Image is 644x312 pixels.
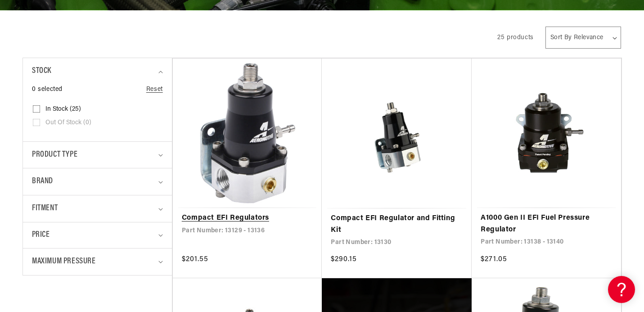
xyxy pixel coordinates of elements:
[182,213,313,224] a: Compact EFI Regulators
[32,58,163,85] summary: Stock (0 selected)
[45,105,81,113] span: In stock (25)
[32,222,163,248] summary: Price
[32,65,51,78] span: Stock
[45,119,91,127] span: Out of stock (0)
[32,229,50,241] span: Price
[32,85,63,95] span: 0 selected
[481,213,612,235] a: A1000 Gen II EFI Fuel Pressure Regulator
[32,249,163,275] summary: Maximum Pressure (0 selected)
[32,202,58,215] span: Fitment
[32,255,96,268] span: Maximum Pressure
[331,213,463,236] a: Compact EFI Regulator and Fitting Kit
[32,142,163,168] summary: Product type (0 selected)
[32,149,77,162] span: Product type
[32,175,53,188] span: Brand
[497,34,534,41] span: 25 products
[32,195,163,222] summary: Fitment (0 selected)
[32,168,163,195] summary: Brand (0 selected)
[146,85,163,95] a: Reset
